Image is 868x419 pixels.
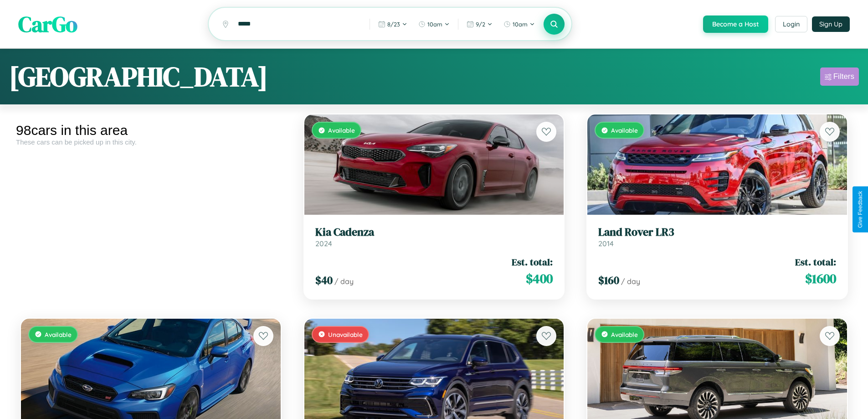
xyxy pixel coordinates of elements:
[820,67,859,86] button: Filters
[857,191,863,228] div: Give Feedback
[611,126,638,134] span: Available
[328,331,363,338] span: Unavailable
[9,58,268,95] h1: [GEOGRAPHIC_DATA]
[315,239,332,248] span: 2024
[16,138,286,146] div: These cars can be picked up in this city.
[462,17,497,31] button: 9/2
[795,255,836,269] span: Est. total:
[315,226,553,239] h3: Kia Cadenza
[703,16,768,33] button: Become a Host
[611,331,638,338] span: Available
[16,123,286,138] div: 98 cars in this area
[427,21,442,28] span: 10am
[315,226,553,248] a: Kia Cadenza2024
[775,16,807,32] button: Login
[805,269,836,288] span: $ 1600
[833,72,854,81] div: Filters
[598,226,836,248] a: Land Rover LR32014
[374,17,412,31] button: 8/23
[499,17,539,31] button: 10am
[812,16,850,32] button: Sign Up
[334,277,354,286] span: / day
[526,269,553,288] span: $ 400
[414,17,454,31] button: 10am
[328,126,355,134] span: Available
[315,273,333,288] span: $ 40
[387,21,400,28] span: 8 / 23
[512,255,553,269] span: Est. total:
[598,239,614,248] span: 2014
[621,277,640,286] span: / day
[18,9,77,39] span: CarGo
[476,21,485,28] span: 9 / 2
[513,21,528,28] span: 10am
[598,226,836,239] h3: Land Rover LR3
[598,273,619,288] span: $ 160
[45,331,72,338] span: Available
